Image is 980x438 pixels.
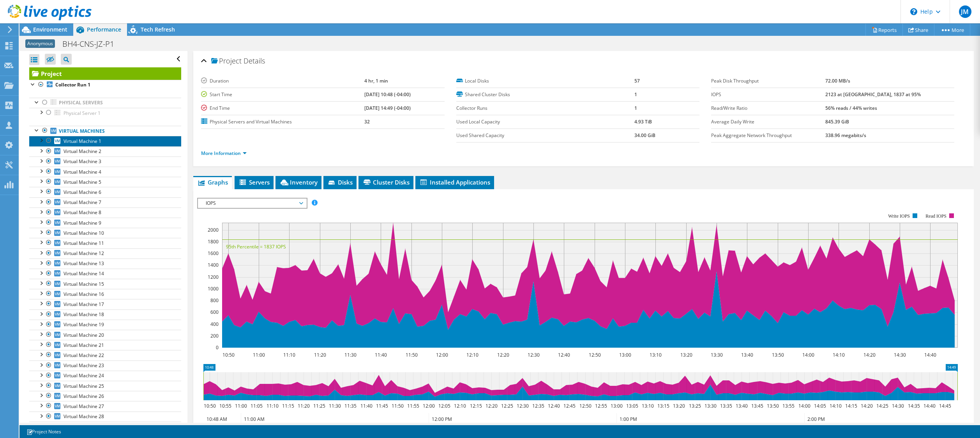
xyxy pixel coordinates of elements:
[501,403,513,409] text: 12:25
[64,383,104,389] span: Virtual Machine 25
[64,301,104,308] span: Virtual Machine 17
[253,352,265,358] text: 11:00
[87,26,121,33] span: Performance
[741,352,753,358] text: 13:40
[210,321,219,327] text: 400
[29,269,181,279] a: Virtual Machine 14
[238,178,270,186] span: Servers
[29,146,181,157] a: Virtual Machine 2
[711,352,723,358] text: 13:30
[456,77,634,85] label: Local Disks
[470,403,482,409] text: 12:15
[497,352,509,358] text: 12:20
[845,403,857,409] text: 14:15
[720,403,732,409] text: 13:35
[64,311,104,318] span: Virtual Machine 18
[548,403,560,409] text: 12:40
[579,403,592,409] text: 12:50
[29,228,181,238] a: Virtual Machine 10
[29,391,181,401] a: Virtual Machine 26
[329,403,341,409] text: 11:30
[64,260,104,267] span: Virtual Machine 13
[59,40,126,48] h1: BH4-CNS-JZ-P1
[751,403,763,409] text: 13:45
[456,91,634,99] label: Shared Cluster Disks
[711,91,825,99] label: IOPS
[892,403,904,409] text: 14:30
[216,344,219,351] text: 0
[876,403,888,409] text: 14:25
[29,80,181,90] a: Collector Run 1
[438,403,450,409] text: 12:05
[298,403,310,409] text: 11:20
[782,403,795,409] text: 13:55
[29,136,181,146] a: Virtual Machine 1
[825,91,921,98] b: 2123 at [GEOGRAPHIC_DATA], 1837 at 95%
[64,393,104,399] span: Virtual Machine 26
[204,403,216,409] text: 10:50
[689,403,701,409] text: 13:25
[64,362,104,369] span: Virtual Machine 23
[25,39,55,48] span: Anonymous
[29,381,181,391] a: Virtual Machine 25
[611,403,623,409] text: 13:00
[29,208,181,218] a: Virtual Machine 8
[64,281,104,287] span: Virtual Machine 15
[64,332,104,338] span: Virtual Machine 20
[210,332,219,339] text: 200
[29,108,181,118] a: Physical Server 1
[711,132,825,139] label: Peak Aggregate Network Throughput
[407,403,419,409] text: 11:55
[902,24,934,36] a: Share
[861,403,873,409] text: 14:20
[934,24,970,36] a: More
[619,352,631,358] text: 13:00
[634,118,652,125] b: 4.93 TiB
[364,91,411,98] b: [DATE] 10:48 (-04:00)
[657,403,669,409] text: 13:15
[64,291,104,297] span: Virtual Machine 16
[29,330,181,340] a: Virtual Machine 20
[29,279,181,289] a: Virtual Machine 15
[64,199,101,206] span: Virtual Machine 7
[201,91,364,99] label: Start Time
[711,118,825,126] label: Average Daily Write
[456,118,634,126] label: Used Local Capacity
[314,352,326,358] text: 11:20
[208,262,219,268] text: 1400
[825,118,849,125] b: 845.39 GiB
[344,403,357,409] text: 11:35
[219,403,231,409] text: 10:55
[767,403,779,409] text: 13:50
[456,132,634,139] label: Used Shared Capacity
[226,243,286,250] text: 95th Percentile = 1837 IOPS
[29,157,181,167] a: Virtual Machine 3
[244,56,265,65] span: Details
[201,118,364,126] label: Physical Servers and Virtual Machines
[29,320,181,330] a: Virtual Machine 19
[634,132,655,139] b: 34.00 GiB
[201,77,364,85] label: Duration
[830,403,842,409] text: 14:10
[642,403,654,409] text: 13:10
[923,403,936,409] text: 14:40
[29,412,181,422] a: Virtual Machine 28
[64,110,101,116] span: Physical Server 1
[64,240,104,246] span: Virtual Machine 11
[141,26,175,33] span: Tech Refresh
[29,259,181,269] a: Virtual Machine 13
[29,126,181,136] a: Virtual Machines
[64,342,104,348] span: Virtual Machine 21
[406,352,418,358] text: 11:50
[64,413,104,420] span: Virtual Machine 28
[279,178,318,186] span: Inventory
[64,352,104,359] span: Virtual Machine 22
[517,403,529,409] text: 12:30
[327,178,353,186] span: Disks
[29,289,181,299] a: Virtual Machine 16
[64,250,104,257] span: Virtual Machine 12
[235,403,247,409] text: 11:00
[64,138,101,144] span: Virtual Machine 1
[825,77,850,84] b: 72.00 MB/s
[360,403,373,409] text: 11:40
